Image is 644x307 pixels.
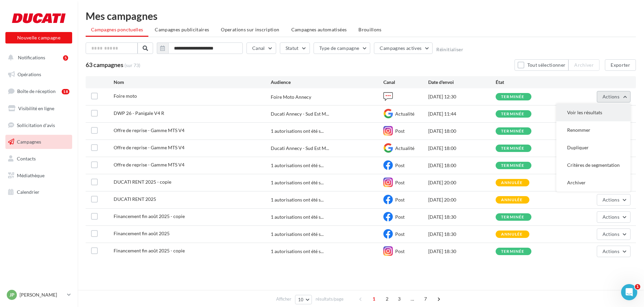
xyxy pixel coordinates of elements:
span: Actions [603,214,619,220]
div: [DATE] 18:00 [428,162,496,169]
div: [DATE] 18:00 [428,128,496,134]
button: Canal [246,42,276,54]
span: (sur 73) [124,62,140,69]
span: ... [407,294,418,304]
span: Campagnes [17,139,41,145]
div: [DATE] 18:30 [428,248,496,255]
div: 18 [62,89,69,94]
div: annulée [501,181,523,185]
button: Archiver [568,59,599,71]
span: Calendrier [17,189,39,195]
span: DUCATI RENT 2025 [114,196,156,202]
span: Financement fin août 2025 - copie [114,248,185,253]
button: Actions [597,246,631,257]
span: Campagnes automatisées [291,27,347,32]
button: Voir les résultats [556,104,631,121]
span: 1 autorisations ont été s... [271,248,324,255]
div: [DATE] 11:44 [428,111,496,117]
div: Mes campagnes [86,11,636,21]
div: [DATE] 18:00 [428,145,496,152]
span: Post [395,180,405,185]
span: 1 autorisations ont été s... [271,162,324,169]
span: résultats/page [316,296,344,302]
span: JP [9,291,14,298]
button: Actions [597,91,631,102]
button: Actions [597,211,631,223]
div: Nom [114,79,271,86]
a: Calendrier [4,185,74,199]
div: [DATE] 20:00 [428,179,496,186]
button: Tout sélectionner [515,59,568,71]
span: Post [395,214,405,220]
span: Offre de reprise - Gamme MTS V4 [114,127,184,133]
span: 1 autorisations ont été s... [271,179,324,186]
span: Actions [603,197,619,203]
span: Brouillons [358,27,382,32]
span: 1 autorisations ont été s... [271,196,324,203]
p: [PERSON_NAME] [20,291,64,298]
span: Contacts [17,156,36,161]
button: Nouvelle campagne [5,32,72,43]
span: DUCATI RENT 2025 - copie [114,179,171,185]
button: Exporter [605,59,636,71]
iframe: Intercom live chat [621,284,637,300]
div: Foire Moto Annecy [271,94,311,100]
a: JP [PERSON_NAME] [5,288,72,301]
div: [DATE] 18:30 [428,214,496,220]
div: État [496,79,563,86]
button: Renommer [556,121,631,139]
span: 1 autorisations ont été s... [271,128,324,134]
button: Réinitialiser [436,47,463,52]
div: [DATE] 12:30 [428,93,496,100]
a: Sollicitation d'avis [4,118,74,132]
span: Operations sur inscription [221,27,279,32]
span: Ducati Annecy - Sud Est M... [271,111,329,117]
div: [DATE] 18:30 [428,231,496,238]
span: Offre de reprise - Gamme MTS V4 [114,162,184,167]
span: Post [395,162,405,168]
span: DWP 26 - Panigale V4 R [114,110,164,116]
span: 3 [394,294,405,304]
span: 1 [369,294,379,304]
div: Audience [271,79,383,86]
button: 10 [295,295,312,304]
span: Visibilité en ligne [18,105,54,111]
div: terminée [501,215,525,219]
span: Post [395,197,405,203]
div: Date d'envoi [428,79,496,86]
span: Post [395,231,405,237]
div: annulée [501,198,523,202]
span: 1 autorisations ont été s... [271,231,324,238]
span: Sollicitation d'avis [17,122,55,128]
button: Campagnes actives [374,42,433,54]
button: Dupliquer [556,139,631,156]
a: Opérations [4,67,74,82]
a: Campagnes [4,135,74,149]
button: Type de campagne [314,42,371,54]
span: Boîte de réception [17,88,56,94]
button: Critères de segmentation [556,156,631,174]
span: Actualité [395,111,414,117]
span: 2 [382,294,392,304]
span: Campagnes publicitaires [155,27,209,32]
span: Actions [603,94,619,99]
span: Actions [603,248,619,254]
div: [DATE] 20:00 [428,196,496,203]
span: Actualité [395,145,414,151]
span: Médiathèque [17,173,45,178]
button: Notifications 5 [4,51,71,65]
div: terminée [501,249,525,254]
button: Actions [597,194,631,206]
div: terminée [501,112,525,116]
span: 1 autorisations ont été s... [271,214,324,220]
span: Afficher [276,296,291,302]
span: Opérations [18,71,41,77]
button: Archiver [556,174,631,191]
a: Contacts [4,152,74,166]
a: Boîte de réception18 [4,84,74,98]
span: Post [395,248,405,254]
div: Canal [383,79,428,86]
span: Campagnes actives [380,45,421,51]
a: Visibilité en ligne [4,101,74,116]
span: Notifications [18,55,45,60]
